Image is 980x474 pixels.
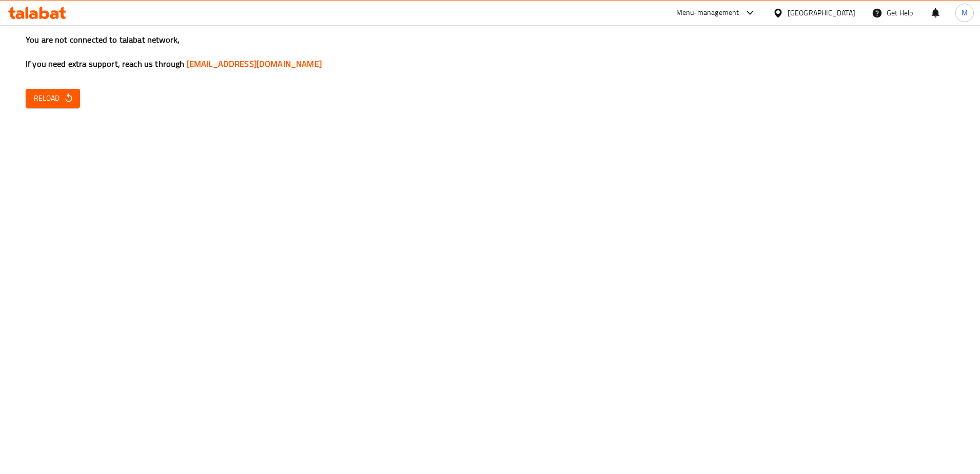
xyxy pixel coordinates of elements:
[962,7,968,18] span: M
[676,7,739,19] div: Menu-management
[34,92,72,105] span: Reload
[26,89,80,108] button: Reload
[26,34,954,70] h3: You are not connected to talabat network, If you need extra support, reach us through
[187,56,322,71] a: [EMAIL_ADDRESS][DOMAIN_NAME]
[788,7,855,18] div: [GEOGRAPHIC_DATA]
